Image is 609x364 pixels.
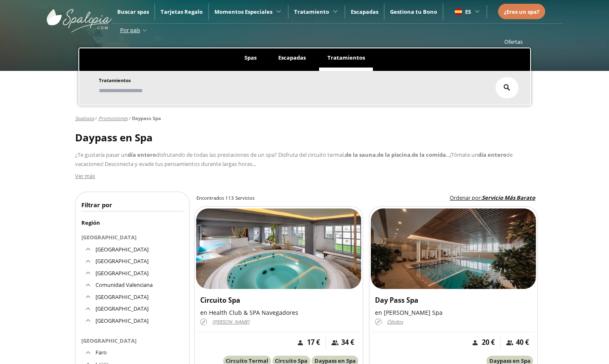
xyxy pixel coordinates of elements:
[504,38,523,45] a: Ofertas
[450,194,535,202] label: :
[96,269,148,277] a: [GEOGRAPHIC_DATA]
[96,257,148,265] a: [GEOGRAPHIC_DATA]
[128,151,156,158] b: día entero
[75,115,94,121] a: Spalopia
[504,7,539,16] a: ¿Eres un spa?
[482,338,495,347] span: 20 €
[200,296,357,305] h3: Circuito Spa
[482,194,535,201] span: Servicio Más Barato
[96,281,153,289] a: Comunidad Valenciana
[132,115,161,121] a: daypass spa
[504,8,539,15] span: ¿Eres un spa?
[387,317,403,327] span: Óbidos
[375,308,532,317] p: en [PERSON_NAME] Spa
[450,194,481,201] span: Ordenar por
[200,308,357,317] p: en Health Club & SPA Navegadores
[95,115,97,122] span: /
[412,151,446,158] b: de la comida
[75,171,95,181] button: Ver más
[81,336,184,345] p: [GEOGRAPHIC_DATA]
[345,151,376,158] b: de la sauna
[96,246,148,253] a: [GEOGRAPHIC_DATA]
[516,338,529,347] span: 40 €
[278,54,306,61] span: Escapadas
[75,172,95,180] span: Ver más
[377,151,410,158] b: de la piscina
[244,54,257,61] span: Spas
[75,151,513,168] span: ¿Te gustaría pasar un disfrutando de todas las prestaciones de un spa? Disfruta del circuito term...
[212,317,249,327] span: [PERSON_NAME]
[161,8,203,15] a: Tarjetas Regalo
[99,77,131,83] span: Tratamientos
[96,305,148,312] a: [GEOGRAPHIC_DATA]
[341,338,354,347] span: 34 €
[117,8,149,15] a: Buscar spas
[196,195,254,201] h2: Encontrados 113 Servicios
[129,115,131,122] span: /
[98,115,128,121] a: promociones
[327,54,365,61] span: Tratamientos
[81,219,100,226] span: Región
[96,349,107,356] a: Faro
[81,233,184,242] p: [GEOGRAPHIC_DATA]
[254,160,256,168] span: ..
[47,1,112,33] img: ImgLogoSpalopia.BvClDcEz.svg
[81,201,112,209] span: Filtrar por
[351,8,378,15] a: Escapadas
[307,338,320,347] span: 17 €
[75,131,534,143] div: Daypass en Spa
[120,26,140,34] span: Por país
[96,317,148,324] a: [GEOGRAPHIC_DATA]
[478,151,506,158] b: día entero
[390,8,437,15] a: Gestiona tu Bono
[96,293,148,301] a: [GEOGRAPHIC_DATA]
[375,296,532,305] h3: Day Pass Spa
